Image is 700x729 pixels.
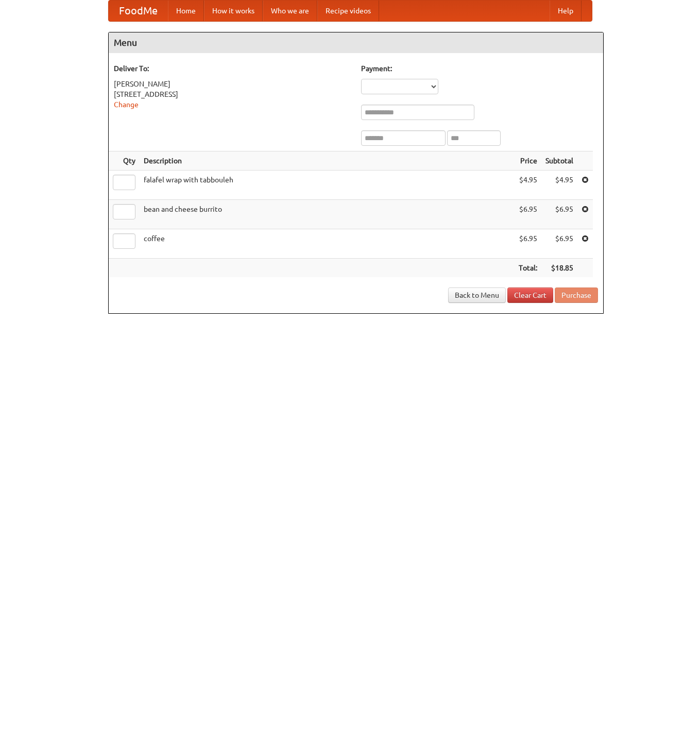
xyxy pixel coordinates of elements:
[204,1,263,21] a: How it works
[555,287,598,303] button: Purchase
[140,171,515,200] td: falafel wrap with tabbouleh
[114,100,139,109] a: Change
[114,79,351,89] div: [PERSON_NAME]
[541,229,577,259] td: $6.95
[361,63,598,74] h5: Payment:
[515,200,541,229] td: $6.95
[541,151,577,171] th: Subtotal
[515,151,541,171] th: Price
[114,89,351,99] div: [STREET_ADDRESS]
[550,1,582,21] a: Help
[140,151,515,171] th: Description
[515,171,541,200] td: $4.95
[317,1,379,21] a: Recipe videos
[541,259,577,278] th: $18.85
[114,63,351,74] h5: Deliver To:
[515,229,541,259] td: $6.95
[515,259,541,278] th: Total:
[507,287,553,303] a: Clear Cart
[109,1,168,21] a: FoodMe
[541,171,577,200] td: $4.95
[140,200,515,229] td: bean and cheese burrito
[541,200,577,229] td: $6.95
[109,151,140,171] th: Qty
[109,32,603,53] h4: Menu
[448,287,506,303] a: Back to Menu
[140,229,515,259] td: coffee
[168,1,204,21] a: Home
[263,1,317,21] a: Who we are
